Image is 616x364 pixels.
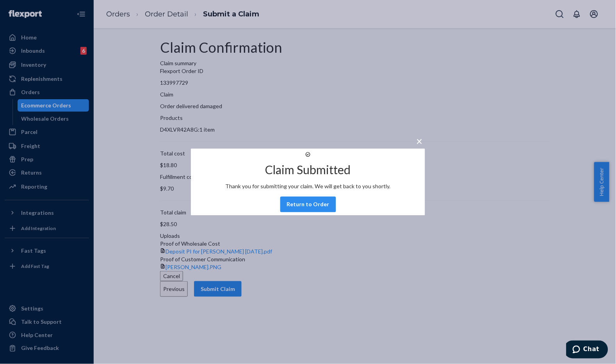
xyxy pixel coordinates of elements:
span: × [417,135,423,148]
iframe: Opens a widget where you can chat to one of our agents [566,341,608,360]
button: Return to Order [280,197,336,212]
h2: Claim Submitted [265,164,351,177]
p: Thank you for submitting your claim. We will get back to you shortly. [226,183,391,191]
